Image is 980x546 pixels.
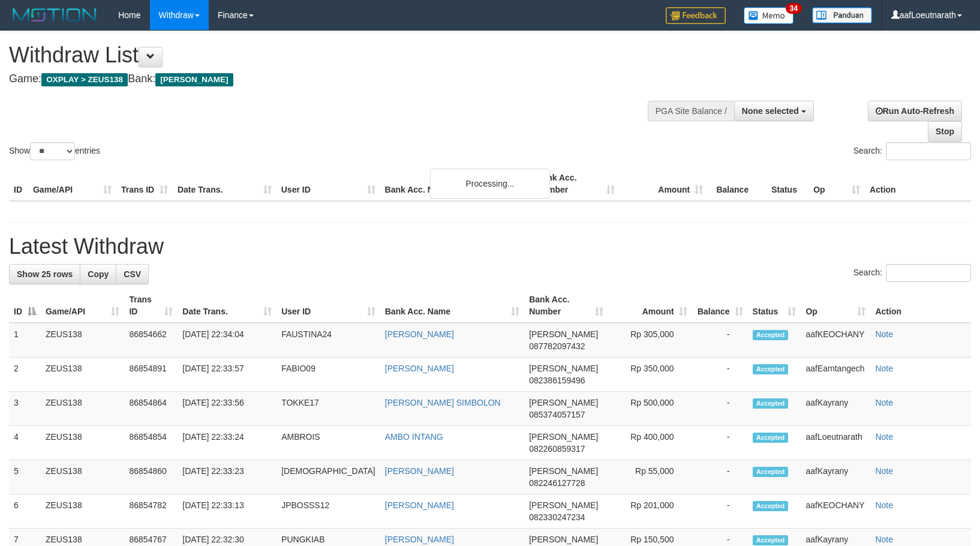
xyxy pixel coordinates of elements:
[124,358,178,392] td: 86854891
[380,167,532,201] th: Bank Acc. Name
[808,167,865,201] th: Op
[124,289,178,323] th: Trans ID: activate to sort column ascending
[886,264,971,282] input: Search:
[531,167,620,201] th: Bank Acc. Number
[692,289,748,323] th: Balance: activate to sort column ascending
[276,323,380,358] td: FAUSTINA24
[875,398,893,407] a: Note
[41,426,125,460] td: ZEUS138
[529,500,598,510] span: [PERSON_NAME]
[766,167,808,201] th: Status
[385,432,443,442] a: AMBO INTANG
[124,460,178,494] td: 86854860
[9,358,41,392] td: 2
[529,466,598,476] span: [PERSON_NAME]
[9,426,41,460] td: 4
[30,142,75,160] select: Showentries
[608,323,692,358] td: Rp 305,000
[886,142,971,160] input: Search:
[928,121,962,142] a: Stop
[116,167,173,201] th: Trans ID
[529,444,585,454] span: Copy 082260859317 to clipboard
[608,358,692,392] td: Rp 350,000
[124,323,178,358] td: 86854662
[116,264,149,284] a: CSV
[9,494,41,529] td: 6
[692,494,748,529] td: -
[666,7,726,24] img: Feedback.jpg
[608,289,692,323] th: Amount: activate to sort column ascending
[276,167,380,201] th: User ID
[801,289,870,323] th: Op: activate to sort column ascending
[124,494,178,529] td: 86854782
[178,460,276,494] td: [DATE] 22:33:23
[430,169,550,199] div: Processing...
[178,289,276,323] th: Date Trans.: activate to sort column ascending
[41,323,125,358] td: ZEUS138
[748,289,801,323] th: Status: activate to sort column ascending
[28,167,116,201] th: Game/API
[744,7,794,24] img: Button%20Memo.svg
[853,264,971,282] label: Search:
[734,101,814,121] button: None selected
[385,500,454,510] a: [PERSON_NAME]
[385,535,454,544] a: [PERSON_NAME]
[178,358,276,392] td: [DATE] 22:33:57
[124,392,178,426] td: 86854864
[648,101,734,121] div: PGA Site Balance /
[875,329,893,339] a: Note
[9,235,971,259] h1: Latest Withdraw
[529,364,598,373] span: [PERSON_NAME]
[529,410,585,419] span: Copy 085374057157 to clipboard
[529,341,585,351] span: Copy 087782097432 to clipboard
[385,398,501,407] a: [PERSON_NAME] SIMBOLON
[812,7,872,23] img: panduan.png
[9,289,41,323] th: ID: activate to sort column descending
[753,501,789,511] span: Accepted
[276,358,380,392] td: FABIO09
[753,467,789,477] span: Accepted
[88,269,109,279] span: Copy
[276,289,380,323] th: User ID: activate to sort column ascending
[178,494,276,529] td: [DATE] 22:33:13
[529,535,598,544] span: [PERSON_NAME]
[875,466,893,476] a: Note
[865,167,971,201] th: Action
[124,426,178,460] td: 86854854
[155,73,233,86] span: [PERSON_NAME]
[529,478,585,488] span: Copy 082246127728 to clipboard
[80,264,116,284] a: Copy
[276,460,380,494] td: [DEMOGRAPHIC_DATA]
[276,392,380,426] td: TOKKE17
[529,432,598,442] span: [PERSON_NAME]
[608,460,692,494] td: Rp 55,000
[801,494,870,529] td: aafKEOCHANY
[529,398,598,407] span: [PERSON_NAME]
[41,494,125,529] td: ZEUS138
[385,466,454,476] a: [PERSON_NAME]
[385,329,454,339] a: [PERSON_NAME]
[276,494,380,529] td: JPBOSSS12
[529,329,598,339] span: [PERSON_NAME]
[753,398,789,409] span: Accepted
[875,535,893,544] a: Note
[41,73,128,86] span: OXPLAY > ZEUS138
[385,364,454,373] a: [PERSON_NAME]
[41,289,125,323] th: Game/API: activate to sort column ascending
[9,460,41,494] td: 5
[801,392,870,426] td: aafKayrany
[9,323,41,358] td: 1
[529,512,585,522] span: Copy 082330247234 to clipboard
[801,358,870,392] td: aafEamtangech
[9,264,80,284] a: Show 25 rows
[870,289,971,323] th: Action
[178,323,276,358] td: [DATE] 22:34:04
[753,535,789,545] span: Accepted
[380,289,524,323] th: Bank Acc. Name: activate to sort column ascending
[9,142,100,160] label: Show entries
[173,167,276,201] th: Date Trans.
[276,426,380,460] td: AMBROIS
[708,167,766,201] th: Balance
[753,330,789,340] span: Accepted
[608,426,692,460] td: Rp 400,000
